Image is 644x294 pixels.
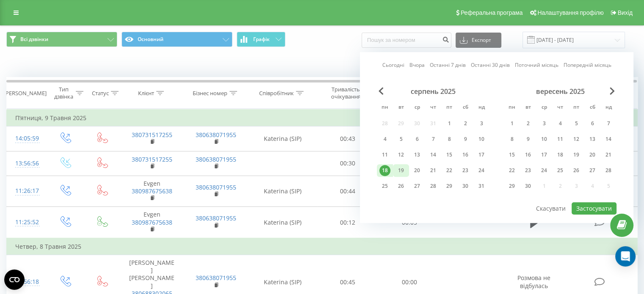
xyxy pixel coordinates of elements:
[539,118,550,129] div: 3
[317,126,379,151] td: 00:43
[395,181,406,192] div: 26
[552,148,568,161] div: чт 18 вер 2025 р.
[428,134,439,145] div: 7
[53,86,73,100] div: Тип дзвінка
[603,134,614,145] div: 14
[536,117,552,130] div: ср 3 вер 2025 р.
[539,149,550,160] div: 17
[504,164,520,177] div: пн 22 вер 2025 р.
[584,133,600,146] div: сб 13 вер 2025 р.
[362,33,451,48] input: Пошук за номером
[459,102,472,114] abbr: субота
[138,90,154,97] div: Клієнт
[393,164,409,177] div: вт 19 серп 2025 р.
[520,148,536,161] div: вт 16 вер 2025 р.
[555,118,566,129] div: 4
[504,180,520,192] div: пн 29 вер 2025 р.
[522,165,533,176] div: 23
[520,180,536,192] div: вт 30 вер 2025 р.
[317,176,379,207] td: 00:44
[379,87,384,95] span: Previous Month
[377,180,393,192] div: пн 25 серп 2025 р.
[196,183,236,191] a: 380638071955
[379,181,390,192] div: 25
[572,202,616,214] button: Застосувати
[473,180,489,192] div: нд 31 серп 2025 р.
[506,181,517,192] div: 29
[587,134,598,145] div: 13
[382,61,404,69] a: Сьогодні
[618,9,633,16] span: Вихід
[537,9,603,16] span: Налаштування профілю
[379,102,391,114] abbr: понеділок
[444,165,455,176] div: 22
[428,165,439,176] div: 21
[460,149,471,160] div: 16
[120,176,184,207] td: Evgen
[457,117,473,130] div: сб 2 серп 2025 р.
[603,118,614,129] div: 7
[411,102,423,114] abbr: середа
[570,102,583,114] abbr: п’ятниця
[379,134,390,145] div: 4
[7,238,638,255] td: Четвер, 8 Травня 2025
[564,61,611,69] a: Попередній місяць
[584,164,600,177] div: сб 27 вер 2025 р.
[504,148,520,161] div: пн 15 вер 2025 р.
[412,149,423,160] div: 13
[610,87,615,95] span: Next Month
[555,165,566,176] div: 25
[444,181,455,192] div: 29
[506,118,517,129] div: 1
[571,134,582,145] div: 12
[393,148,409,161] div: вт 12 серп 2025 р.
[428,181,439,192] div: 28
[506,165,517,176] div: 22
[460,181,471,192] div: 30
[461,9,523,16] span: Реферальна програма
[409,133,425,146] div: ср 6 серп 2025 р.
[248,126,317,151] td: Katerina (SIP)
[568,133,584,146] div: пт 12 вер 2025 р.
[476,165,487,176] div: 24
[473,164,489,177] div: нд 24 серп 2025 р.
[412,181,423,192] div: 27
[600,133,616,146] div: нд 14 вер 2025 р.
[568,164,584,177] div: пт 26 вер 2025 р.
[425,133,441,146] div: чт 7 серп 2025 р.
[587,149,598,160] div: 20
[520,164,536,177] div: вт 23 вер 2025 р.
[552,133,568,146] div: чт 11 вер 2025 р.
[196,274,236,282] a: 380638071955
[456,33,501,48] button: Експорт
[571,118,582,129] div: 5
[586,102,599,114] abbr: субота
[132,187,172,195] a: 380987675638
[571,165,582,176] div: 26
[517,274,550,289] span: Розмова не відбулась
[412,134,423,145] div: 6
[522,118,533,129] div: 2
[393,180,409,192] div: вт 26 серп 2025 р.
[428,149,439,160] div: 14
[603,149,614,160] div: 21
[538,102,550,114] abbr: середа
[457,180,473,192] div: сб 30 серп 2025 р.
[602,102,615,114] abbr: неділя
[473,133,489,146] div: нд 10 серп 2025 р.
[471,61,510,69] a: Останні 30 днів
[600,117,616,130] div: нд 7 вер 2025 р.
[444,118,455,129] div: 1
[587,165,598,176] div: 27
[522,102,534,114] abbr: вівторок
[476,134,487,145] div: 10
[20,36,48,43] span: Всі дзвінки
[520,117,536,130] div: вт 2 вер 2025 р.
[15,155,38,172] div: 13:56:56
[555,134,566,145] div: 11
[412,165,423,176] div: 20
[409,180,425,192] div: ср 27 серп 2025 р.
[552,164,568,177] div: чт 25 вер 2025 р.
[441,133,457,146] div: пт 8 серп 2025 р.
[460,165,471,176] div: 23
